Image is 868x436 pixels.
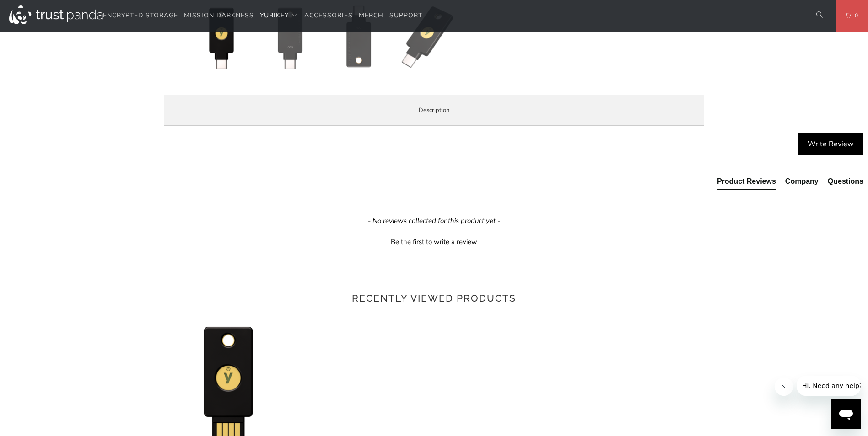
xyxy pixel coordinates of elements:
div: Questions [828,176,863,186]
span: YubiKey [260,11,289,20]
span: 0 [851,11,858,21]
div: Be the first to write a review [391,237,477,247]
summary: YubiKey [260,5,298,27]
a: Encrypted Storage [103,5,178,27]
div: Product Reviews [717,176,776,186]
span: Accessories [304,11,353,20]
iframe: Message from company [797,376,861,396]
span: Mission Darkness [184,11,254,20]
span: Merch [359,11,383,20]
span: Encrypted Storage [103,11,178,20]
div: Company [785,176,819,186]
a: Support [389,5,422,27]
span: Hi. Need any help? [5,6,66,14]
img: Security Key C (NFC) by Yubico - Trust Panda [395,5,459,69]
a: Mission Darkness [184,5,254,27]
iframe: Close message [775,378,793,396]
img: Security Key C (NFC) by Yubico - Trust Panda [327,5,391,69]
a: Accessories [304,5,353,27]
img: Security Key C (NFC) by Yubico - Trust Panda [258,5,322,69]
img: Trust Panda Australia [9,5,103,24]
div: Be the first to write a review [5,235,863,247]
label: Description [164,95,704,126]
div: Write Review [798,133,863,156]
div: Reviews Tabs [717,176,863,195]
span: Support [389,11,422,20]
img: Security Key C (NFC) by Yubico - Trust Panda [189,5,253,69]
a: Merch [359,5,383,27]
iframe: Button to launch messaging window [831,399,861,429]
nav: Translation missing: en.navigation.header.main_nav [103,5,422,27]
em: - No reviews collected for this product yet - [368,216,500,226]
h2: Recently viewed products [164,291,704,306]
